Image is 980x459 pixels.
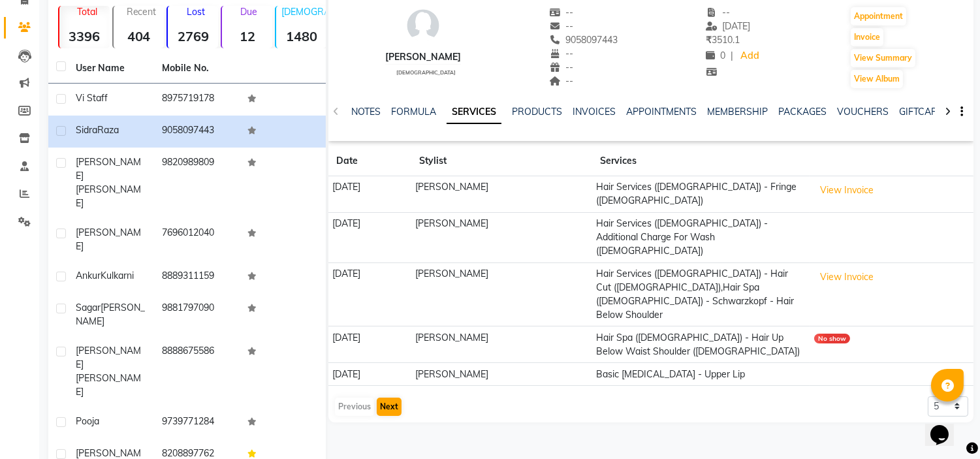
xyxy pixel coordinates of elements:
td: [PERSON_NAME] [411,363,592,386]
a: PACKAGES [778,106,827,118]
button: View Album [851,70,903,88]
strong: 404 [114,28,164,44]
td: Hair Services ([DEMOGRAPHIC_DATA]) - Hair Cut ([DEMOGRAPHIC_DATA]),Hair Spa ([DEMOGRAPHIC_DATA]) ... [592,262,810,326]
span: [PERSON_NAME] [76,302,145,327]
button: Next [377,398,402,416]
td: 8888675586 [154,336,240,407]
strong: 3396 [59,28,110,44]
th: Date [328,146,411,176]
td: Basic [MEDICAL_DATA] - Upper Lip [592,363,810,386]
span: [PERSON_NAME] [76,183,141,209]
span: -- [549,7,574,18]
span: [PERSON_NAME] [76,345,141,370]
td: [DATE] [328,212,411,262]
span: 0 [706,50,725,61]
span: | [731,49,733,63]
p: Recent [119,6,164,18]
a: SERVICES [447,101,501,124]
span: vi staff [76,92,108,104]
p: Lost [173,6,218,18]
td: [DATE] [328,363,411,386]
span: [PERSON_NAME] [76,227,141,252]
th: Stylist [411,146,592,176]
td: Hair Services ([DEMOGRAPHIC_DATA]) - Fringe ([DEMOGRAPHIC_DATA]) [592,176,810,213]
span: Pooja [76,415,99,427]
a: APPOINTMENTS [626,106,697,118]
span: ₹ [706,34,712,46]
td: 7696012040 [154,218,240,261]
th: User Name [68,54,154,84]
a: VOUCHERS [837,106,889,118]
a: Add [738,47,761,65]
div: No show [814,334,850,343]
td: [PERSON_NAME] [411,262,592,326]
span: -- [706,7,731,18]
a: NOTES [351,106,381,118]
strong: 12 [222,28,272,44]
td: 8889311159 [154,261,240,293]
span: Sagar [76,302,101,313]
img: avatar [403,6,443,45]
iframe: chat widget [925,407,967,446]
span: 3510.1 [706,34,740,46]
button: View Summary [851,49,915,67]
strong: 2769 [168,28,218,44]
span: Kulkarni [101,270,134,281]
span: [PERSON_NAME] [76,156,141,182]
span: Sidra [76,124,97,136]
span: [DATE] [706,20,751,32]
a: MEMBERSHIP [707,106,768,118]
span: -- [549,75,574,87]
a: INVOICES [573,106,616,118]
td: 9881797090 [154,293,240,336]
td: Hair Services ([DEMOGRAPHIC_DATA]) - Additional Charge For Wash ([DEMOGRAPHIC_DATA]) [592,212,810,262]
span: -- [549,61,574,73]
td: 9739771284 [154,407,240,439]
button: Appointment [851,7,906,25]
button: View Invoice [814,180,879,200]
span: Ankur [76,270,101,281]
a: FORMULA [391,106,436,118]
button: View Invoice [814,267,879,287]
span: -- [549,20,574,32]
span: -- [549,48,574,59]
td: 9058097443 [154,116,240,148]
td: [DATE] [328,262,411,326]
p: Total [65,6,110,18]
td: [PERSON_NAME] [411,326,592,363]
td: 8975719178 [154,84,240,116]
td: [PERSON_NAME] [411,212,592,262]
td: Hair Spa ([DEMOGRAPHIC_DATA]) - Hair Up Below Waist Shoulder ([DEMOGRAPHIC_DATA]) [592,326,810,363]
span: 9058097443 [549,34,618,46]
td: [PERSON_NAME] [411,176,592,213]
div: [PERSON_NAME] [385,50,461,64]
th: Mobile No. [154,54,240,84]
span: [PERSON_NAME] [76,372,141,398]
td: [DATE] [328,176,411,213]
span: [DEMOGRAPHIC_DATA] [396,69,456,76]
a: GIFTCARDS [899,106,950,118]
span: Raza [97,124,119,136]
strong: 1480 [276,28,326,44]
p: Due [225,6,272,18]
td: 9820989809 [154,148,240,218]
button: Invoice [851,28,883,46]
a: PRODUCTS [512,106,562,118]
th: Services [592,146,810,176]
td: [DATE] [328,326,411,363]
p: [DEMOGRAPHIC_DATA] [281,6,326,18]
